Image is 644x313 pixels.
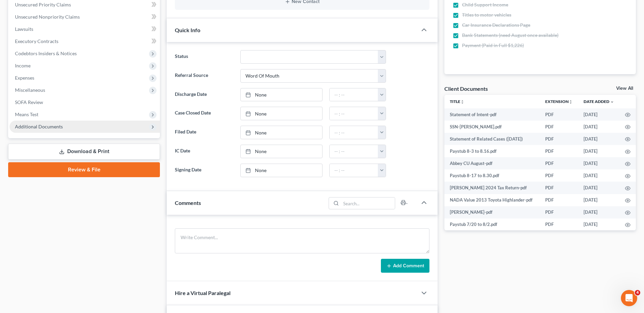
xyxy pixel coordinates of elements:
td: [DATE] [578,218,620,231]
td: Paystub 8-3 to 8.16.pdf [444,145,540,157]
td: PDF [540,169,578,182]
input: Search... [341,197,395,209]
td: Abbey CU August-pdf [444,157,540,169]
input: -- : -- [330,145,378,158]
span: Means Test [15,111,38,117]
a: Review & File [8,162,160,177]
td: SSN-[PERSON_NAME].pdf [444,121,540,133]
td: [DATE] [578,194,620,206]
a: Date Added expand_more [584,99,614,104]
td: PDF [540,145,578,157]
td: PDF [540,108,578,121]
td: PDF [540,194,578,206]
td: [PERSON_NAME]-pdf [444,206,540,218]
i: expand_more [610,100,614,104]
label: Filed Date [171,126,237,139]
label: Status [171,50,237,64]
a: None [241,164,322,177]
a: Titleunfold_more [450,99,464,104]
td: [PERSON_NAME] 2024 Tax Return-pdf [444,182,540,194]
td: [DATE] [578,121,620,133]
td: Paystub 8-17 to 8.30.pdf [444,169,540,182]
td: [DATE] [578,169,620,182]
span: Child Support Income [462,1,508,8]
span: Titles to motor vehicles [462,12,511,18]
td: PDF [540,206,578,218]
a: None [241,126,322,139]
label: IC Date [171,145,237,158]
input: -- : -- [330,164,378,177]
td: PDF [540,133,578,145]
input: -- : -- [330,88,378,101]
iframe: Intercom live chat [621,290,637,306]
span: Bank Statements (need August once available) [462,32,558,39]
span: Unsecured Priority Claims [15,2,71,7]
td: PDF [540,182,578,194]
label: Referral Source [171,69,237,83]
a: View All [616,86,633,91]
a: None [241,88,322,101]
a: Download & Print [8,144,160,160]
td: PDF [540,218,578,231]
span: Unsecured Nonpriority Claims [15,14,80,20]
td: [DATE] [578,157,620,169]
a: Executory Contracts [10,35,160,47]
i: unfold_more [460,100,464,104]
span: 4 [635,290,640,295]
span: Expenses [15,75,34,81]
td: [DATE] [578,182,620,194]
span: Quick Info [175,27,200,33]
td: NADA Value 2013 Toyota Highlander-pdf [444,194,540,206]
span: Payment (Paid in Full $1,226) [462,42,524,49]
span: Additional Documents [15,124,63,129]
input: -- : -- [330,107,378,120]
a: Unsecured Nonpriority Claims [10,11,160,23]
div: Client Documents [444,85,488,92]
span: Car Insurance Declarations Page [462,22,530,28]
a: None [241,145,322,158]
a: None [241,107,322,120]
a: Extensionunfold_more [545,99,573,104]
label: Case Closed Date [171,107,237,120]
span: Executory Contracts [15,38,58,44]
span: Codebtors Insiders & Notices [15,50,77,56]
a: Lawsuits [10,23,160,35]
label: Discharge Date [171,88,237,102]
a: SOFA Review [10,96,160,108]
label: Signing Date [171,164,237,177]
td: Paystub 7/20 to 8/2.pdf [444,218,540,231]
td: Statement of Intent-pdf [444,108,540,121]
td: [DATE] [578,108,620,121]
i: unfold_more [569,100,573,104]
span: Income [15,63,31,68]
span: Comments [175,200,201,206]
td: [DATE] [578,206,620,218]
td: Statement of Related Cases ([DATE]) [444,133,540,145]
td: PDF [540,157,578,169]
span: Hire a Virtual Paralegal [175,290,231,296]
td: [DATE] [578,133,620,145]
span: Miscellaneous [15,87,45,93]
td: [DATE] [578,145,620,157]
button: Add Comment [381,259,429,273]
td: PDF [540,121,578,133]
input: -- : -- [330,126,378,139]
span: Lawsuits [15,26,33,32]
span: SOFA Review [15,99,43,105]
